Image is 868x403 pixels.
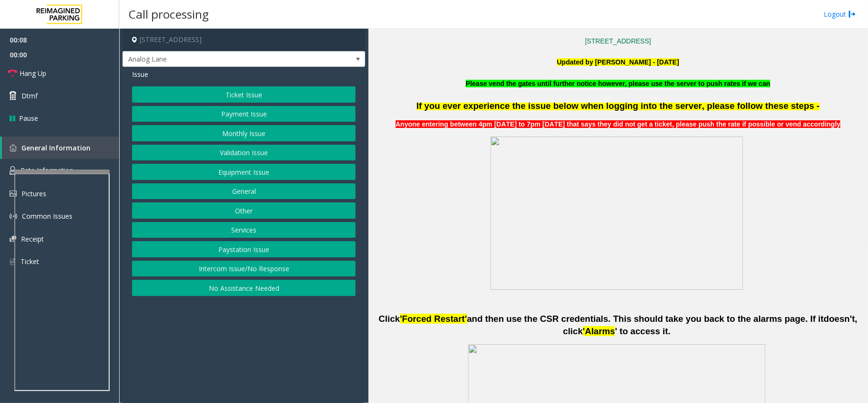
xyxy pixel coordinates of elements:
img: 'icon' [10,144,17,151]
span: General Information [21,143,91,152]
span: and then use the CSR credentials. This should take you back to the alarms page. If it [467,314,824,324]
button: Services [132,222,356,238]
img: logout [848,9,856,19]
span: Dtmf [21,91,38,101]
button: Paystation Issue [132,241,356,257]
span: 'Forced Restart' [400,314,467,324]
button: Payment Issue [132,106,356,122]
span: ' to access it. [615,326,670,336]
span: Click [378,314,400,324]
a: Logout [824,9,856,19]
a: General Information [2,137,119,159]
button: General [132,183,356,200]
img: 'icon' [10,166,16,175]
b: Updated by [PERSON_NAME] - [DATE] [557,58,679,66]
span: Hang Up [20,68,46,78]
button: Monthly Issue [132,125,356,141]
button: Equipment Issue [132,164,356,180]
a: [STREET_ADDRESS] [585,37,651,45]
span: Analog Lane [123,52,317,67]
button: Validation Issue [132,145,356,161]
img: 'icon' [10,212,17,220]
span: doesn't [824,314,855,324]
h4: [STREET_ADDRESS] [123,29,365,51]
b: Please vend the gates until further notice however, please use the server to push rates if we can [466,80,770,87]
button: No Assistance Needed [132,280,356,296]
img: 'icon' [10,236,16,242]
span: [GEOGRAPHIC_DATA] [495,4,742,30]
img: 'icon' [10,191,17,197]
span: Issue [132,69,148,79]
button: Intercom Issue/No Response [132,261,356,277]
span: Rate Information [20,166,73,175]
span: Anyone entering between 4pm [DATE] to 7pm [DATE] that says they did not get a ticket, please push... [396,120,841,128]
span: If you ever experience the issue below when logging into the server, please follow these steps - [417,101,820,111]
h3: Call processing [124,2,214,26]
img: 'icon' [10,257,16,266]
button: Ticket Issue [132,86,356,103]
span: Pause [19,113,38,123]
button: Other [132,202,356,219]
span: 'Alarms [583,326,615,336]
